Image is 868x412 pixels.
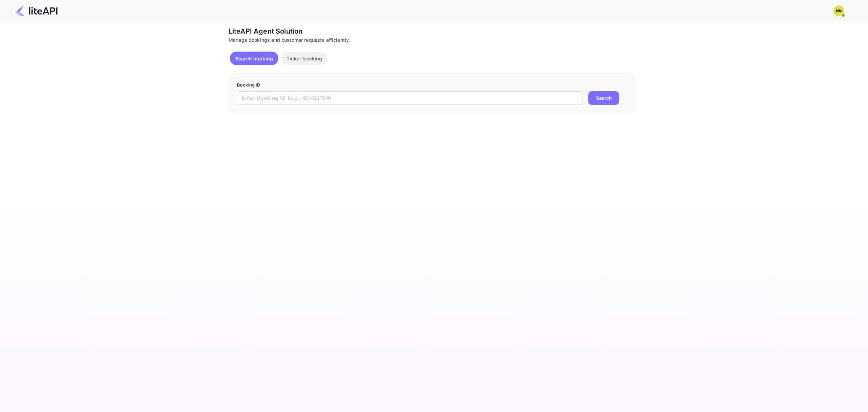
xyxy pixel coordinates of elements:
[235,55,273,62] p: Search booking
[15,5,58,16] img: LiteAPI Logo
[588,91,619,105] button: Search
[229,36,635,43] div: Manage bookings and customer requests efficiently.
[229,26,635,36] div: LiteAPI Agent Solution
[237,82,627,89] p: Booking ID
[287,55,322,62] p: Ticket tracking
[237,91,583,105] input: Enter Booking ID (e.g., 63782194)
[833,5,844,16] img: N/A N/A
